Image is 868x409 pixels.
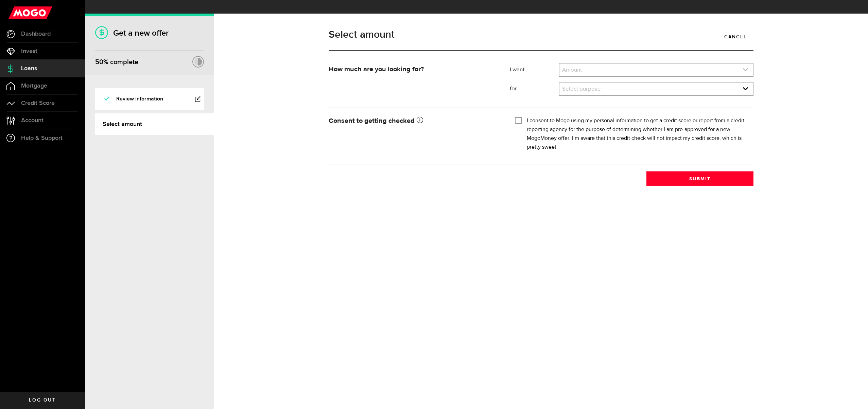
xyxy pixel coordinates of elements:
[95,113,214,135] a: Select amount
[95,28,204,38] h1: Get a new offer
[95,56,138,68] div: % complete
[646,171,753,186] button: Submit
[527,116,748,152] label: I consent to Mogo using my personal information to get a credit score or report from a credit rep...
[510,66,558,74] label: I want
[717,30,753,44] a: Cancel
[559,63,753,76] a: expand select
[29,398,56,403] span: Log out
[329,66,424,73] strong: How much are you looking for?
[329,117,423,124] strong: Consent to getting checked
[21,117,44,124] span: Account
[515,116,522,123] input: I consent to Mogo using my personal information to get a credit score or report from a credit rep...
[21,100,55,106] span: Credit Score
[21,135,63,141] span: Help & Support
[21,48,37,54] span: Invest
[21,31,51,37] span: Dashboard
[510,85,558,93] label: for
[21,83,47,89] span: Mortgage
[95,58,103,66] span: 50
[5,3,26,23] button: Open LiveChat chat widget
[95,88,204,110] a: Review information
[21,66,37,72] span: Loans
[329,30,753,40] h1: Select amount
[559,82,753,95] a: expand select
